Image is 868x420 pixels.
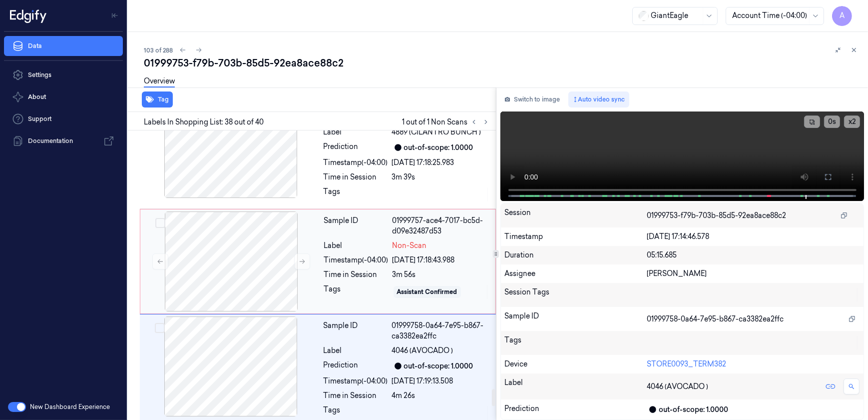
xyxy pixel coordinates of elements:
[500,91,564,107] button: Switch to image
[324,172,388,182] div: Time in Session
[392,345,453,356] span: 4046 (AVOCADO )
[392,376,490,386] div: [DATE] 17:19:13.508
[647,231,860,242] div: [DATE] 17:14:46.578
[505,250,647,260] div: Duration
[505,311,647,327] div: Sample ID
[393,240,427,251] span: Non-Scan
[393,255,489,265] div: [DATE] 17:18:43.988
[324,141,388,153] div: Prediction
[568,91,629,107] button: Auto video sync
[324,284,389,300] div: Tags
[324,186,388,202] div: Tags
[832,6,852,26] button: A
[324,376,388,386] div: Timestamp (-04:00)
[107,7,123,23] button: Toggle Navigation
[324,255,389,265] div: Timestamp (-04:00)
[4,87,123,107] button: About
[392,127,481,137] span: 4889 (CILANTRO BUNCH )
[647,359,860,369] div: STORE0093_TERM382
[324,240,389,251] div: Label
[144,56,860,70] div: 01999753-f79b-703b-85d5-92ea8ace88c2
[324,320,388,341] div: Sample ID
[404,142,473,153] div: out-of-scope: 1.0000
[844,115,860,128] button: x2
[324,390,388,401] div: Time in Session
[155,218,165,228] button: Select row
[144,46,173,54] span: 103 of 288
[647,381,708,392] span: 4046 (AVOCADO )
[324,127,388,137] div: Label
[505,377,647,395] div: Label
[144,76,175,87] a: Overview
[392,320,490,341] div: 01999758-0a64-7e95-b867-ca3382ea2ffc
[392,172,490,182] div: 3m 39s
[404,361,473,371] div: out-of-scope: 1.0000
[393,215,489,236] div: 01999757-ace4-7017-bc5d-d09e32487d53
[392,157,490,168] div: [DATE] 17:18:25.983
[155,323,165,333] button: Select row
[505,335,647,351] div: Tags
[505,403,647,415] div: Prediction
[659,404,728,415] div: out-of-scope: 1.0000
[505,231,647,242] div: Timestamp
[824,115,840,128] button: 0s
[324,345,388,356] div: Label
[142,91,173,107] button: Tag
[4,65,123,85] a: Settings
[505,359,647,369] div: Device
[397,287,457,296] div: Assistant Confirmed
[392,390,490,401] div: 4m 26s
[505,207,647,223] div: Session
[4,36,123,56] a: Data
[324,215,389,236] div: Sample ID
[505,268,647,279] div: Assignee
[324,157,388,168] div: Timestamp (-04:00)
[403,116,492,128] span: 1 out of 1 Non Scans
[505,287,647,303] div: Session Tags
[324,269,389,280] div: Time in Session
[393,269,489,280] div: 3m 56s
[647,314,784,324] span: 01999758-0a64-7e95-b867-ca3382ea2ffc
[4,109,123,129] a: Support
[647,268,860,279] div: [PERSON_NAME]
[4,131,123,151] a: Documentation
[324,360,388,372] div: Prediction
[647,250,860,260] div: 05:15.685
[144,117,264,127] span: Labels In Shopping List: 38 out of 40
[647,210,786,221] span: 01999753-f79b-703b-85d5-92ea8ace88c2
